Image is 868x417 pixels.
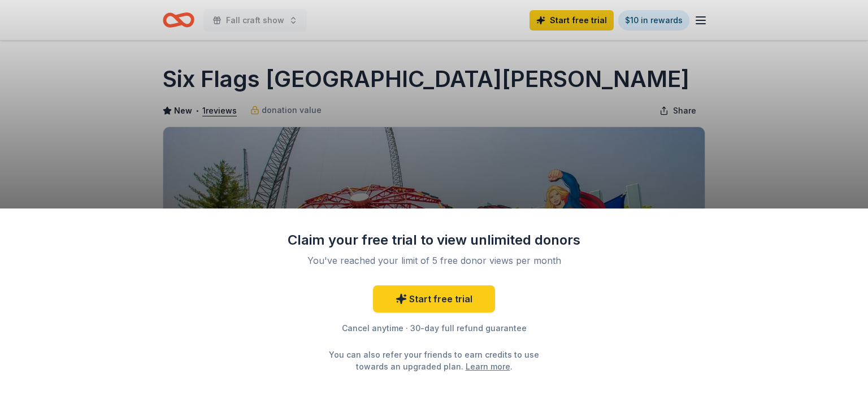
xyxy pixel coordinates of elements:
[287,231,581,249] div: Claim your free trial to view unlimited donors
[301,254,567,267] div: You've reached your limit of 5 free donor views per month
[466,360,510,372] a: Learn more
[319,349,549,372] div: You can also refer your friends to earn credits to use towards an upgraded plan. .
[373,285,495,312] a: Start free trial
[287,322,581,335] div: Cancel anytime · 30-day full refund guarantee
